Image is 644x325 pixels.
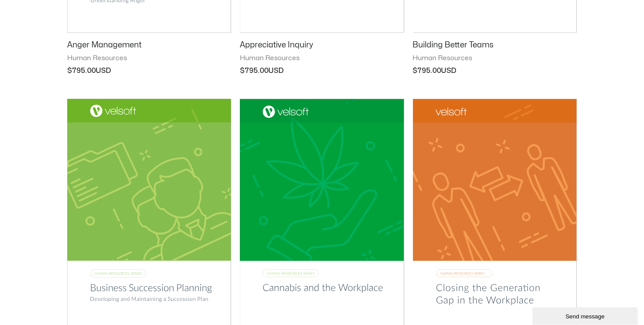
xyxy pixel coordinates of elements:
span: $ [413,67,418,74]
a: Anger Management [67,40,231,54]
h2: Appreciative Inquiry [240,40,404,50]
span: Human Resources [240,54,404,63]
span: Human Resources [413,54,577,63]
bdi: 795.00 [413,67,441,74]
bdi: 795.00 [67,67,96,74]
span: $ [240,67,245,74]
a: Appreciative Inquiry [240,40,404,54]
h2: Anger Management [67,40,231,50]
a: Building Better Teams [413,40,577,54]
span: Human Resources [67,54,231,63]
iframe: chat widget [532,306,640,325]
span: $ [67,67,72,74]
h2: Building Better Teams [413,40,577,50]
bdi: 795.00 [240,67,268,74]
